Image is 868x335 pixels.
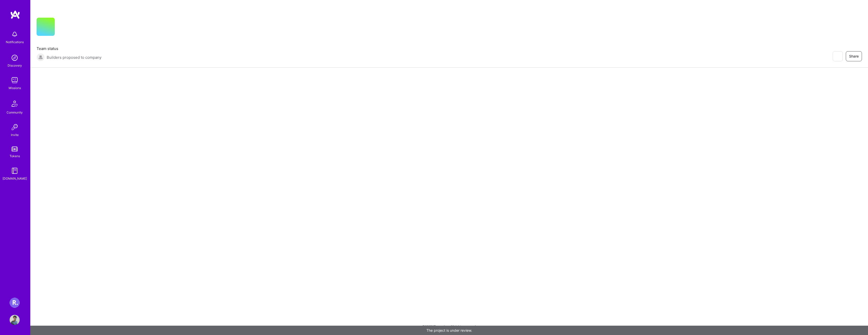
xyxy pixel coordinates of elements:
[8,315,21,325] a: User Avatar
[846,51,862,61] button: Share
[10,53,20,63] img: discovery
[10,75,20,85] img: teamwork
[10,153,20,159] div: Tokens
[12,147,18,151] img: tokens
[30,326,868,335] div: The project is under review.
[10,298,20,308] img: Roger Healthcare: Team for Clinical Intake Platform
[37,46,101,51] span: Team status
[37,53,45,61] img: Builders proposed to company
[10,10,20,19] img: logo
[3,176,27,181] div: [DOMAIN_NAME]
[835,54,839,58] i: icon EyeClosed
[6,39,24,45] div: Notifications
[7,110,23,115] div: Community
[10,166,20,176] img: guide book
[9,98,21,110] img: Community
[10,29,20,39] img: bell
[61,26,65,30] i: icon CompanyGray
[8,298,21,308] a: Roger Healthcare: Team for Clinical Intake Platform
[8,63,22,68] div: Discovery
[849,54,859,59] span: Share
[10,315,20,325] img: User Avatar
[10,122,20,132] img: Invite
[9,85,21,91] div: Missions
[11,132,19,137] div: Invite
[47,55,101,60] span: Builders proposed to company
